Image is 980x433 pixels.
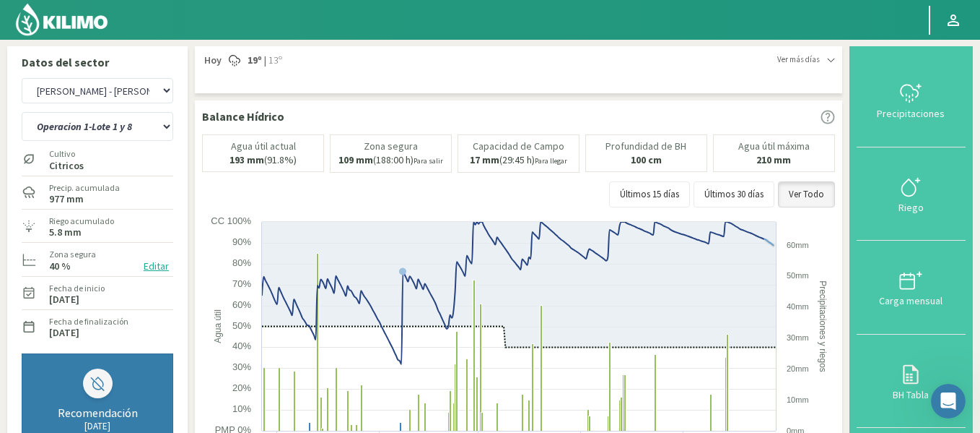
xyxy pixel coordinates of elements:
p: (91.8%) [229,155,297,166]
label: Zona segura [49,248,96,261]
text: 20% [232,382,251,393]
label: [DATE] [49,328,79,338]
b: 17 mm [470,153,499,166]
p: (188:00 h) [338,155,443,166]
label: Riego acumulado [49,215,114,228]
text: 10% [232,403,251,414]
b: 100 cm [631,153,662,166]
button: Últimos 15 días [609,181,690,207]
label: 40 % [49,262,71,271]
p: Balance Hídrico [202,108,284,125]
span: Hoy [202,53,222,68]
label: Citricos [49,161,84,171]
text: 20mm [787,364,809,373]
button: Editar [139,258,173,275]
label: Cultivo [49,147,84,160]
button: Últimos 30 días [694,181,774,207]
label: Precip. acumulada [49,181,120,194]
text: 30mm [787,333,809,342]
span: | [264,53,266,68]
p: Profundidad de BH [605,141,686,152]
small: Para salir [414,156,443,166]
b: 210 mm [756,153,791,166]
div: Recomendación [37,406,158,420]
text: 50% [232,320,251,331]
label: [DATE] [49,295,79,304]
text: Precipitaciones y riegos [818,280,828,372]
text: 60% [232,299,251,310]
text: 10mm [787,395,809,404]
small: Para llegar [535,156,567,166]
div: Precipitaciones [861,108,961,119]
text: 40mm [787,302,809,311]
b: 193 mm [229,153,264,166]
div: [DATE] [37,420,158,432]
label: 977 mm [49,194,84,204]
p: (29:45 h) [470,155,567,166]
button: Precipitaciones [857,53,966,147]
p: Agua útil máxima [738,141,810,152]
p: Zona segura [364,141,418,152]
button: Riego [857,147,966,241]
iframe: Intercom live chat [931,384,966,419]
text: 40% [232,340,251,351]
text: 60mm [787,241,809,249]
div: Carga mensual [861,296,961,306]
label: Fecha de inicio [49,282,105,295]
text: Agua útil [213,309,223,343]
text: 90% [232,236,251,247]
b: 109 mm [338,153,373,166]
button: BH Tabla [857,335,966,429]
text: 30% [232,361,251,372]
button: Ver Todo [778,181,835,207]
text: 50mm [787,271,809,280]
div: BH Tabla [861,390,961,400]
text: 80% [232,257,251,268]
p: Agua útil actual [231,141,296,152]
label: Fecha de finalización [49,315,128,328]
label: 5.8 mm [49,228,82,237]
span: Ver más días [777,53,820,66]
span: 13º [266,53,282,68]
text: 70% [232,278,251,289]
strong: 19º [248,53,262,67]
text: CC 100% [211,215,251,226]
img: Kilimo [14,2,109,37]
button: Carga mensual [857,241,966,335]
p: Datos del sector [22,53,173,71]
div: Riego [861,202,961,213]
p: Capacidad de Campo [473,141,564,152]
